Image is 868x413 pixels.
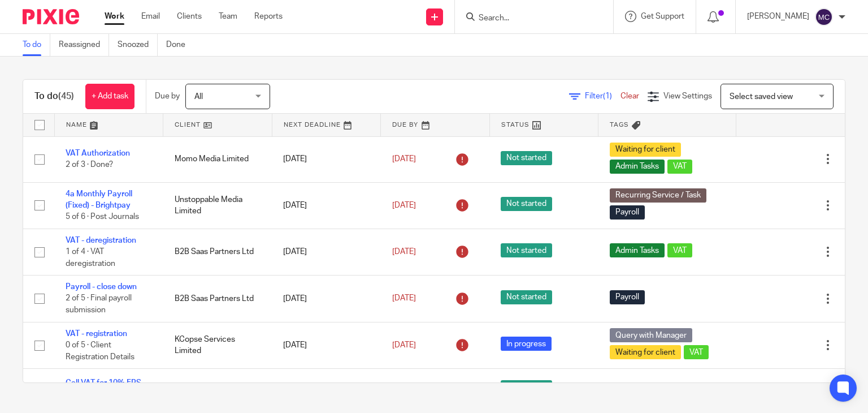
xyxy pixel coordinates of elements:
span: 5 of 6 · Post Journals [66,213,139,221]
a: Team [219,11,237,22]
span: 1 of 4 · VAT deregistration [66,248,115,268]
p: [PERSON_NAME] [747,11,809,22]
span: Not started [501,151,552,165]
a: Clients [177,11,202,22]
span: VAT [667,243,692,257]
td: [DATE] [272,136,381,182]
a: Email [141,11,160,22]
span: View Settings [663,92,712,100]
a: Done [166,34,194,56]
span: 2 of 5 · Final payroll submission [66,295,132,315]
span: Not started [501,380,552,394]
span: Not started [501,243,552,257]
span: Filter [585,92,620,100]
span: Admin Tasks [610,243,665,257]
span: [DATE] [392,248,416,256]
span: Select saved view [730,93,793,101]
td: B2B Saas Partners Ltd [163,276,272,322]
span: Query with Manager [610,328,692,342]
a: VAT Authorization [66,149,130,157]
p: Due by [155,91,180,102]
span: (1) [603,92,612,100]
span: Not started [501,197,552,211]
td: [DATE] [272,322,381,368]
span: Tags [610,122,629,128]
span: VAT [684,345,709,359]
h1: To do [34,91,74,102]
a: 4a Monthly Payroll (Fixed) - Brightpay [66,190,132,209]
span: [DATE] [392,155,416,163]
a: To do [23,34,50,56]
td: [DATE] [272,276,381,322]
a: Clear [620,92,639,100]
a: VAT - registration [66,330,127,338]
a: VAT - deregistration [66,236,136,244]
img: Pixie [23,9,79,24]
span: All [194,93,203,101]
span: Recurring Service / Task [610,188,706,203]
td: [DATE] [272,369,381,409]
td: KCopse Services Limited [163,322,272,368]
td: Momo Media Limited [163,136,272,182]
span: 2 of 3 · Done? [66,161,113,169]
a: Payroll - close down [66,283,137,291]
span: Payroll [610,290,645,304]
td: Kaw Couriers Ltd [163,369,272,409]
a: Work [105,11,124,22]
span: In progress [501,337,552,351]
img: svg%3E [815,8,833,26]
td: [DATE] [272,182,381,229]
span: VAT [667,160,692,174]
span: [DATE] [392,341,416,349]
span: Payroll [610,205,645,220]
a: Reassigned [59,34,109,56]
a: + Add task [85,84,134,109]
span: [DATE] [392,295,416,303]
a: Snoozed [118,34,158,56]
span: (45) [58,92,74,101]
td: Unstoppable Media Limited [163,182,272,229]
span: 0 of 5 · Client Registration Details [66,341,134,361]
a: Reports [254,11,283,22]
td: B2B Saas Partners Ltd [163,229,272,275]
span: Admin Tasks [610,160,665,174]
span: Not started [501,290,552,304]
span: Waiting for client [610,143,681,157]
td: [DATE] [272,229,381,275]
a: Call VAT for 10% FRS [66,379,141,387]
span: Get Support [641,12,684,20]
span: [DATE] [392,201,416,209]
input: Search [478,14,579,24]
span: Waiting for client [610,345,681,359]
